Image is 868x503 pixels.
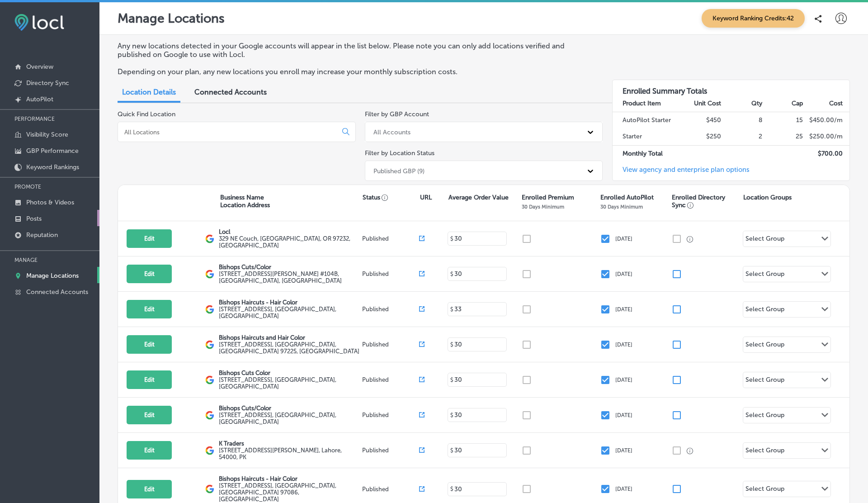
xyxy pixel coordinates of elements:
[118,42,594,59] p: Any new locations detected in your Google accounts will appear in the list below. Please note you...
[745,411,784,422] div: Select Group
[745,235,784,245] div: Select Group
[613,166,750,180] a: View agency and enterprise plan options
[615,342,632,348] p: [DATE]
[122,88,176,96] span: Location Details
[373,167,425,175] div: Published GBP (9)
[26,272,79,280] p: Manage Locations
[450,447,453,454] p: $
[26,63,53,71] p: Overview
[365,149,434,157] label: Filter by Location Status
[362,486,420,493] p: Published
[205,305,214,314] img: logo
[26,95,53,103] p: AutoPilot
[373,128,410,136] div: All Accounts
[365,110,429,118] label: Filter by GBP Account
[26,288,88,296] p: Connected Accounts
[363,194,420,201] p: Status
[14,14,64,31] img: fda3e92497d09a02dc62c9cd864e3231.png
[722,112,763,128] td: 8
[615,447,632,454] p: [DATE]
[127,229,172,248] button: Edit
[219,376,360,390] label: [STREET_ADDRESS] , [GEOGRAPHIC_DATA], [GEOGRAPHIC_DATA]
[219,264,360,270] p: Bishops Cuts/Color
[613,128,681,145] td: Starter
[680,95,722,112] th: Unit Cost
[362,235,420,242] p: Published
[219,370,360,376] p: Bishops Cuts Color
[600,194,654,201] p: Enrolled AutoPilot
[220,194,270,209] p: Business Name Location Address
[450,271,453,277] p: $
[600,204,643,210] p: 30 Days Minimum
[362,270,420,277] p: Published
[26,147,79,155] p: GBP Performance
[205,270,214,279] img: logo
[680,112,722,128] td: $450
[194,88,267,96] span: Connected Accounts
[26,79,69,87] p: Directory Sync
[722,95,763,112] th: Qty
[127,406,172,424] button: Edit
[127,300,172,318] button: Edit
[362,376,420,383] p: Published
[615,306,632,313] p: [DATE]
[615,377,632,383] p: [DATE]
[613,80,850,95] h3: Enrolled Summary Totals
[743,194,792,201] p: Location Groups
[26,163,79,171] p: Keyword Rankings
[722,128,763,145] td: 2
[26,131,68,138] p: Visibility Score
[127,265,172,283] button: Edit
[803,128,849,145] td: $ 250.00 /m
[702,9,805,28] span: Keyword Ranking Credits: 42
[205,340,214,349] img: logo
[450,306,453,313] p: $
[219,341,360,355] label: [STREET_ADDRESS] , [GEOGRAPHIC_DATA], [GEOGRAPHIC_DATA] 97225, [GEOGRAPHIC_DATA]
[522,194,574,201] p: Enrolled Premium
[745,305,784,316] div: Select Group
[450,412,453,418] p: $
[205,375,214,384] img: logo
[763,95,804,112] th: Cap
[745,341,784,351] div: Select Group
[763,112,804,128] td: 15
[450,236,453,242] p: $
[745,376,784,386] div: Select Group
[127,335,172,354] button: Edit
[118,11,225,26] p: Manage Locations
[623,100,661,107] strong: Product Item
[362,341,420,348] p: Published
[745,270,784,280] div: Select Group
[362,412,420,418] p: Published
[615,236,632,242] p: [DATE]
[219,334,360,341] p: Bishops Haircuts and Hair Color
[803,145,849,162] td: $ 700.00
[450,377,453,383] p: $
[219,299,360,306] p: Bishops Haircuts - Hair Color
[205,446,214,455] img: logo
[362,447,420,454] p: Published
[680,128,722,145] td: $250
[219,440,360,447] p: K Traders
[118,67,594,76] p: Depending on your plan, any new locations you enroll may increase your monthly subscription costs.
[219,475,360,482] p: Bishops Haircuts - Hair Color
[219,228,360,235] p: Locl
[219,306,360,319] label: [STREET_ADDRESS] , [GEOGRAPHIC_DATA], [GEOGRAPHIC_DATA]
[205,234,214,243] img: logo
[613,145,681,162] td: Monthly Total
[615,271,632,277] p: [DATE]
[420,194,432,201] p: URL
[205,411,214,420] img: logo
[219,482,360,503] label: [STREET_ADDRESS] , [GEOGRAPHIC_DATA], [GEOGRAPHIC_DATA] 97086, [GEOGRAPHIC_DATA]
[118,110,175,118] label: Quick Find Location
[615,412,632,418] p: [DATE]
[803,112,849,128] td: $ 450.00 /m
[745,446,784,457] div: Select Group
[745,485,784,495] div: Select Group
[672,194,739,209] p: Enrolled Directory Sync
[26,215,42,223] p: Posts
[219,447,360,460] label: [STREET_ADDRESS][PERSON_NAME] , Lahore, 54000, PK
[450,342,453,348] p: $
[219,412,360,425] label: [STREET_ADDRESS] , [GEOGRAPHIC_DATA], [GEOGRAPHIC_DATA]
[219,270,360,284] label: [STREET_ADDRESS][PERSON_NAME] #104B , [GEOGRAPHIC_DATA], [GEOGRAPHIC_DATA]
